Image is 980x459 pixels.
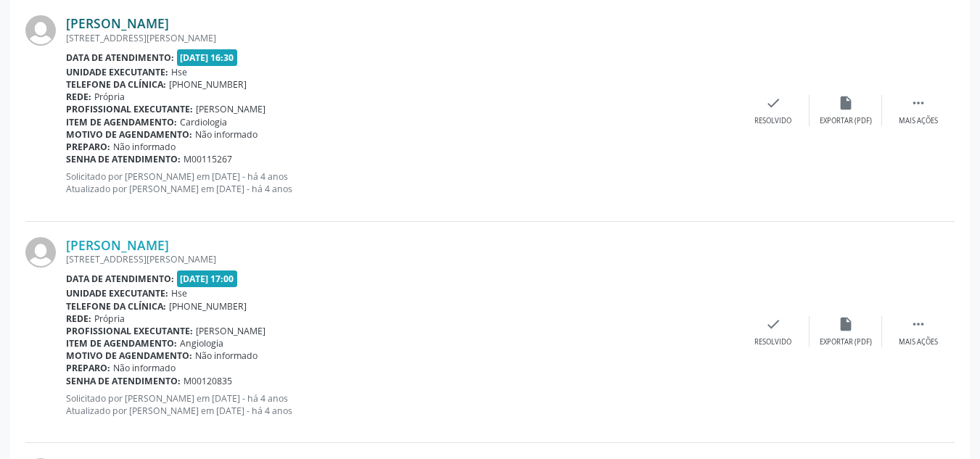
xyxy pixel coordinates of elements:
span: Própria [94,91,125,103]
p: Solicitado por [PERSON_NAME] em [DATE] - há 4 anos Atualizado por [PERSON_NAME] em [DATE] - há 4 ... [66,392,737,417]
b: Motivo de agendamento: [66,128,192,141]
i: insert_drive_file [838,95,854,111]
div: [STREET_ADDRESS][PERSON_NAME] [66,253,737,265]
span: [DATE] 16:30 [177,49,238,66]
div: Resolvido [754,337,791,347]
a: [PERSON_NAME] [66,237,169,253]
b: Preparo: [66,141,110,153]
img: img [25,237,56,268]
img: img [25,15,56,46]
b: Rede: [66,91,91,103]
i: check [765,95,781,111]
i: check [765,316,781,332]
span: Não informado [113,141,176,153]
span: Não informado [195,350,258,362]
span: Cardiologia [180,116,227,128]
b: Unidade executante: [66,66,168,78]
span: [PERSON_NAME] [196,325,265,337]
div: Exportar (PDF) [820,337,872,347]
span: [DATE] 17:00 [177,270,238,287]
span: [PERSON_NAME] [196,103,265,115]
p: Solicitado por [PERSON_NAME] em [DATE] - há 4 anos Atualizado por [PERSON_NAME] em [DATE] - há 4 ... [66,170,737,195]
b: Preparo: [66,362,110,374]
span: [PHONE_NUMBER] [169,300,247,313]
b: Senha de atendimento: [66,153,181,165]
i:  [910,95,926,111]
span: M00115267 [184,153,232,165]
b: Profissional executante: [66,103,193,115]
b: Profissional executante: [66,325,193,337]
b: Senha de atendimento: [66,375,181,387]
b: Motivo de agendamento: [66,350,192,362]
div: Mais ações [899,337,938,347]
b: Rede: [66,313,91,325]
i: insert_drive_file [838,316,854,332]
b: Telefone da clínica: [66,78,166,91]
div: Exportar (PDF) [820,116,872,126]
b: Item de agendamento: [66,337,177,350]
b: Unidade executante: [66,287,168,299]
span: M00120835 [184,375,232,387]
i:  [910,316,926,332]
b: Item de agendamento: [66,116,177,128]
span: Angiologia [180,337,223,350]
span: Não informado [195,128,258,141]
span: Hse [171,66,187,78]
a: [PERSON_NAME] [66,15,169,31]
b: Telefone da clínica: [66,300,166,313]
span: Não informado [113,362,176,374]
div: [STREET_ADDRESS][PERSON_NAME] [66,32,737,44]
b: Data de atendimento: [66,51,174,64]
div: Mais ações [899,116,938,126]
span: [PHONE_NUMBER] [169,78,247,91]
span: Hse [171,287,187,299]
b: Data de atendimento: [66,273,174,285]
div: Resolvido [754,116,791,126]
span: Própria [94,313,125,325]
